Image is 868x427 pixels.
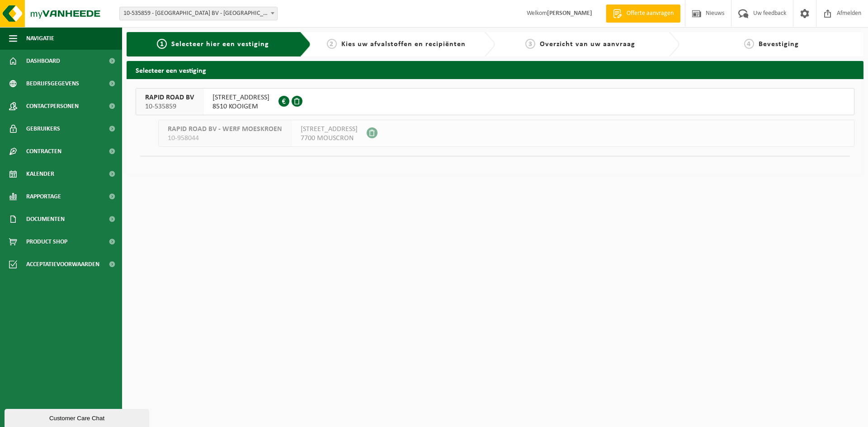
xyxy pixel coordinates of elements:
[759,41,799,48] span: Bevestiging
[525,39,535,49] span: 3
[212,93,269,102] span: [STREET_ADDRESS]
[624,9,676,18] span: Offerte aanvragen
[26,27,54,50] span: Navigatie
[26,50,60,72] span: Dashboard
[26,163,54,185] span: Kalender
[26,230,67,253] span: Product Shop
[547,10,592,17] strong: [PERSON_NAME]
[301,125,358,134] span: [STREET_ADDRESS]
[157,39,167,49] span: 1
[26,140,61,163] span: Contracten
[26,208,65,230] span: Documenten
[168,125,282,134] span: RAPID ROAD BV - WERF MOESKROEN
[212,102,269,111] span: 8510 KOOIGEM
[136,88,854,115] button: RAPID ROAD BV 10-535859 [STREET_ADDRESS]8510 KOOIGEM
[119,7,278,20] span: 10-535859 - RAPID ROAD BV - KOOIGEM
[26,253,99,276] span: Acceptatievoorwaarden
[127,61,863,79] h2: Selecteer een vestiging
[301,134,358,143] span: 7700 MOUSCRON
[171,41,269,48] span: Selecteer hier een vestiging
[26,72,79,95] span: Bedrijfsgegevens
[606,5,680,23] a: Offerte aanvragen
[26,117,60,140] span: Gebruikers
[120,7,277,20] span: 10-535859 - RAPID ROAD BV - KOOIGEM
[5,407,151,427] iframe: chat widget
[145,102,194,111] span: 10-535859
[168,134,282,143] span: 10-958044
[327,39,337,49] span: 2
[145,93,194,102] span: RAPID ROAD BV
[26,95,79,117] span: Contactpersonen
[744,39,754,49] span: 4
[540,41,635,48] span: Overzicht van uw aanvraag
[341,41,466,48] span: Kies uw afvalstoffen en recipiënten
[26,185,61,208] span: Rapportage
